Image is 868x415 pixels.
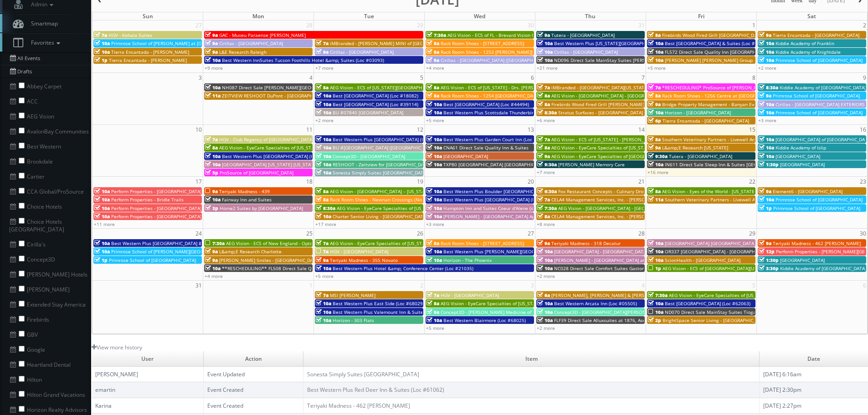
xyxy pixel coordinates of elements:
[537,117,555,123] a: +6 more
[554,248,647,255] span: [GEOGRAPHIC_DATA] - [GEOGRAPHIC_DATA]
[219,40,283,46] span: Cirillas - [GEOGRAPHIC_DATA]
[759,32,771,38] span: 9a
[665,309,756,315] span: ND070 Direct Sale MainStay Suites Tioga
[94,257,108,263] span: 1p
[759,101,774,108] span: 10a
[665,49,798,55] span: FL572 Direct Sale Quality Inn [GEOGRAPHIC_DATA] North I-75
[316,292,329,298] span: 7a
[333,101,418,108] span: Best [GEOGRAPHIC_DATA] (Loc #39114)
[205,169,218,176] span: 5p
[316,257,329,263] span: 9a
[759,84,778,91] span: 8:30a
[316,40,329,46] span: 7a
[222,92,379,99] span: ZEITVIEW RESHOOT DuPont - [GEOGRAPHIC_DATA], [GEOGRAPHIC_DATA]
[426,309,439,315] span: 9a
[443,188,578,195] span: Best Western Plus Boulder [GEOGRAPHIC_DATA] (Loc #06179)
[443,196,559,203] span: Best Western Plus [GEOGRAPHIC_DATA] (Loc #11187)
[780,257,825,263] span: [GEOGRAPHIC_DATA]
[537,32,550,38] span: 9a
[426,292,439,298] span: 7a
[219,144,444,151] span: AEG Vision - EyeCare Specialties of [US_STATE] - [PERSON_NAME] Eyecare Associates - [PERSON_NAME]
[426,57,439,63] span: 9a
[648,144,661,151] span: 9a
[537,309,553,315] span: 10a
[226,240,393,246] span: AEG Vision - ECS of New England - OptomEyes Health – [GEOGRAPHIC_DATA]
[219,188,270,195] span: Teriyaki Madness - 439
[316,109,331,116] span: 10a
[333,161,431,168] span: RESHOOT - Zeitview for [GEOGRAPHIC_DATA]
[443,161,549,168] span: TXP80 [GEOGRAPHIC_DATA] [GEOGRAPHIC_DATA]
[316,205,335,211] span: 8:30a
[205,49,218,55] span: 9a
[222,265,358,272] span: **RESCHEDULING** FL508 Direct Sale Quality Inn Oceanfront
[773,240,861,246] span: Teriyaki Madness - 462 [PERSON_NAME]
[111,248,234,255] span: Primrose School of [PERSON_NAME][GEOGRAPHIC_DATA]
[665,257,740,263] span: ScionHealth - [GEOGRAPHIC_DATA]
[222,57,384,63] span: Best Western InnSuites Tucson Foothills Hotel &amp; Suites (Loc #03093)
[648,196,663,203] span: 11a
[776,144,826,151] span: Kiddie Academy of Islip
[759,57,774,63] span: 10a
[773,92,860,99] span: Primrose School of [GEOGRAPHIC_DATA]
[551,92,672,99] span: AEG Vision - [GEOGRAPHIC_DATA] - [GEOGRAPHIC_DATA]
[759,248,775,255] span: 12p
[558,161,625,168] span: [PERSON_NAME] Memory Care
[316,248,329,255] span: 7a
[316,84,329,91] span: 8a
[333,169,427,176] span: Sonesta Simply Suites [GEOGRAPHIC_DATA]
[537,213,550,220] span: 8a
[111,188,201,195] span: Perform Properties - [GEOGRAPHIC_DATA]
[648,265,661,272] span: 1p
[773,188,842,195] span: Element6 - [GEOGRAPHIC_DATA]
[537,292,550,298] span: 6a
[780,161,825,168] span: [GEOGRAPHIC_DATA]
[443,153,488,159] span: [GEOGRAPHIC_DATA]
[537,153,550,159] span: 9a
[551,213,684,220] span: CELA4 Management Services, Inc. - [PERSON_NAME] Genesis
[443,136,552,143] span: Best Western Plus Garden Court Inn (Loc #05224)
[330,40,457,46] span: iMBranded - [PERSON_NAME] MINI of [GEOGRAPHIC_DATA]
[759,92,771,99] span: 9a
[219,257,320,263] span: [PERSON_NAME] Smiles - [GEOGRAPHIC_DATA]
[316,49,329,55] span: 9a
[426,40,439,46] span: 8a
[773,32,859,38] span: Tierra Encantada - [GEOGRAPHIC_DATA]
[316,92,331,99] span: 10a
[663,265,861,272] span: AEG Vision - ECS of [GEOGRAPHIC_DATA][US_STATE] - North Garland Vision (Headshot Only)
[759,257,779,263] span: 1:30p
[94,196,110,203] span: 10a
[665,40,770,46] span: Best [GEOGRAPHIC_DATA] & Suites (Loc #37117)
[222,161,318,168] span: [GEOGRAPHIC_DATA] [US_STATE] [US_STATE]
[330,188,526,195] span: AEG Vision - [GEOGRAPHIC_DATA] – [US_STATE][GEOGRAPHIC_DATA]. ([GEOGRAPHIC_DATA])
[441,292,499,298] span: HGV - [GEOGRAPHIC_DATA]
[537,136,550,143] span: 7a
[205,144,218,151] span: 8a
[537,169,555,175] a: +7 more
[426,196,442,203] span: 10a
[662,188,801,195] span: AEG Vision - Eyes of the World - [US_STATE][GEOGRAPHIC_DATA]
[205,84,221,91] span: 10a
[537,65,558,71] a: +21 more
[94,188,110,195] span: 10a
[333,136,448,143] span: Best Western Plus [GEOGRAPHIC_DATA] (Loc #62024)
[776,196,863,203] span: Primrose School of [GEOGRAPHIC_DATA]
[662,144,728,151] span: L&amp;E Research [US_STATE]
[537,101,550,108] span: 8a
[94,32,107,38] span: 7a
[537,265,553,272] span: 10a
[219,32,306,38] span: GAC - Museu Paraense [PERSON_NAME]
[776,109,863,116] span: Primrose School of [GEOGRAPHIC_DATA]
[558,188,653,195] span: Fox Restaurant Concepts - Culinary Dropout
[443,144,529,151] span: CNA61 Direct Sale Quality Inn & Suites
[551,101,644,108] span: Firebirds Wood Fired Grill [PERSON_NAME]
[648,248,663,255] span: 10a
[426,205,442,211] span: 10a
[759,161,779,168] span: 1:30p
[316,169,331,176] span: 10a
[759,188,771,195] span: 9a
[316,309,331,315] span: 10a
[94,40,110,46] span: 10a
[205,136,218,143] span: 7a
[316,196,329,203] span: 8a
[648,49,663,55] span: 10a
